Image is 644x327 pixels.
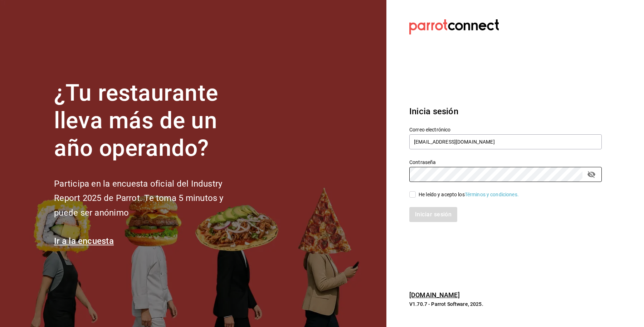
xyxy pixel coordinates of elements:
[465,192,519,197] a: Términos y condiciones.
[409,300,602,308] p: V1.70.7 - Parrot Software, 2025.
[409,127,602,132] label: Correo electrónico
[409,160,602,165] label: Contraseña
[409,134,602,149] input: Ingresa tu correo electrónico
[54,236,114,246] a: Ir a la encuesta
[409,291,460,299] a: [DOMAIN_NAME]
[409,105,602,118] h3: Inicia sesión
[585,168,597,181] button: passwordField
[54,80,247,162] h1: ¿Tu restaurante lleva más de un año operando?
[54,177,247,220] h2: Participa en la encuesta oficial del Industry Report 2025 de Parrot. Te toma 5 minutos y puede se...
[419,191,519,198] div: He leído y acepto los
